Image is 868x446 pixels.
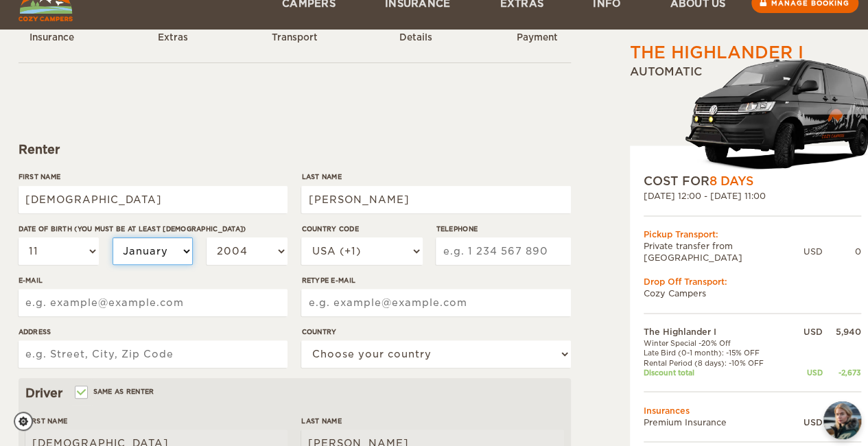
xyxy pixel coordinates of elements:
[14,412,42,431] a: Cookie settings
[301,289,570,316] input: e.g. example@example.com
[19,172,288,182] label: First Name
[25,416,288,426] label: First Name
[644,240,804,263] td: Private transfer from [GEOGRAPHIC_DATA]
[644,288,861,300] td: Cozy Campers
[644,357,790,367] td: Rental Period (8 days): -10% OFF
[19,289,288,316] input: e.g. example@example.com
[436,237,570,265] input: e.g. 1 234 567 890
[644,190,861,202] div: [DATE] 12:00 - [DATE] 11:00
[823,246,861,258] div: 0
[790,416,823,427] div: USD
[19,340,288,368] input: e.g. Street, City, Zip Code
[790,327,823,338] div: USD
[823,401,861,439] img: Freyja at Cozy Campers
[644,348,790,357] td: Late Bird (0-1 month): -15% OFF
[301,327,570,337] label: Country
[76,385,154,398] label: Same as renter
[709,175,753,189] span: 8 Days
[301,186,570,213] input: e.g. Smith
[790,368,823,377] div: USD
[14,32,90,45] div: Insurance
[76,389,85,398] input: Same as renter
[644,276,861,287] div: Drop Off Transport:
[19,224,288,234] label: Date of birth (You must be at least [DEMOGRAPHIC_DATA])
[630,41,804,64] div: The Highlander I
[644,338,790,348] td: Winter Special -20% Off
[644,228,861,240] div: Pickup Transport:
[301,416,563,426] label: Last Name
[19,327,288,337] label: Address
[644,368,790,377] td: Discount total
[301,172,570,182] label: Last Name
[500,32,575,45] div: Payment
[19,141,571,158] div: Renter
[644,327,790,338] td: The Highlander I
[823,327,861,338] div: 5,940
[804,246,823,258] div: USD
[301,275,570,285] label: Retype E-mail
[823,401,861,439] button: chat-button
[378,32,454,45] div: Details
[257,32,332,45] div: Transport
[644,174,861,190] div: COST FOR
[644,416,790,427] td: Premium Insurance
[19,275,288,285] label: E-mail
[823,416,861,427] div: 364
[644,404,861,416] td: Insurances
[301,224,422,234] label: Country Code
[823,368,861,377] div: -2,673
[436,224,570,234] label: Telephone
[25,385,564,401] div: Driver
[135,32,211,45] div: Extras
[19,186,288,213] input: e.g. William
